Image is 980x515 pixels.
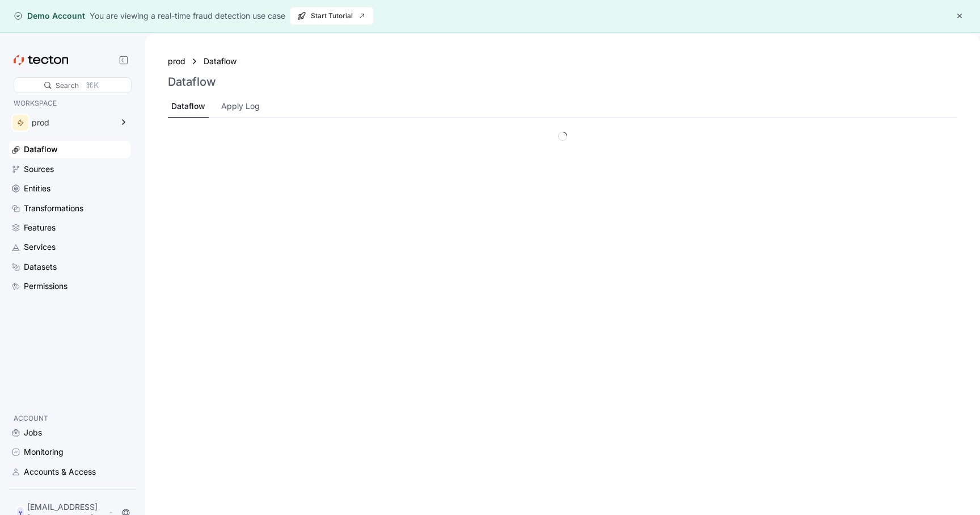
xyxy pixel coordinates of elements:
[221,100,260,112] div: Apply Log
[9,141,130,158] a: Dataflow
[24,221,56,234] div: Features
[14,413,126,424] p: ACCOUNT
[90,10,285,22] div: You are viewing a real-time fraud detection use case
[86,79,99,91] div: ⌘K
[297,7,366,24] span: Start Tutorial
[9,161,130,178] a: Sources
[24,446,64,458] div: Monitoring
[290,7,374,25] button: Start Tutorial
[9,180,130,197] a: Entities
[24,241,56,253] div: Services
[14,98,126,109] p: WORKSPACE
[9,278,130,295] a: Permissions
[9,443,130,460] a: Monitoring
[24,466,96,478] div: Accounts & Access
[168,75,216,89] h3: Dataflow
[9,258,130,275] a: Datasets
[24,426,42,439] div: Jobs
[9,463,130,480] a: Accounts & Access
[171,100,205,112] div: Dataflow
[9,200,130,217] a: Transformations
[24,202,83,215] div: Transformations
[14,77,132,93] div: Search⌘K
[9,238,130,256] a: Services
[24,143,58,156] div: Dataflow
[32,119,112,127] div: prod
[24,261,57,273] div: Datasets
[24,280,67,292] div: Permissions
[168,55,185,68] a: prod
[204,55,243,68] a: Dataflow
[24,163,54,175] div: Sources
[14,10,85,22] div: Demo Account
[9,424,130,441] a: Jobs
[24,182,50,195] div: Entities
[56,80,79,91] div: Search
[9,219,130,236] a: Features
